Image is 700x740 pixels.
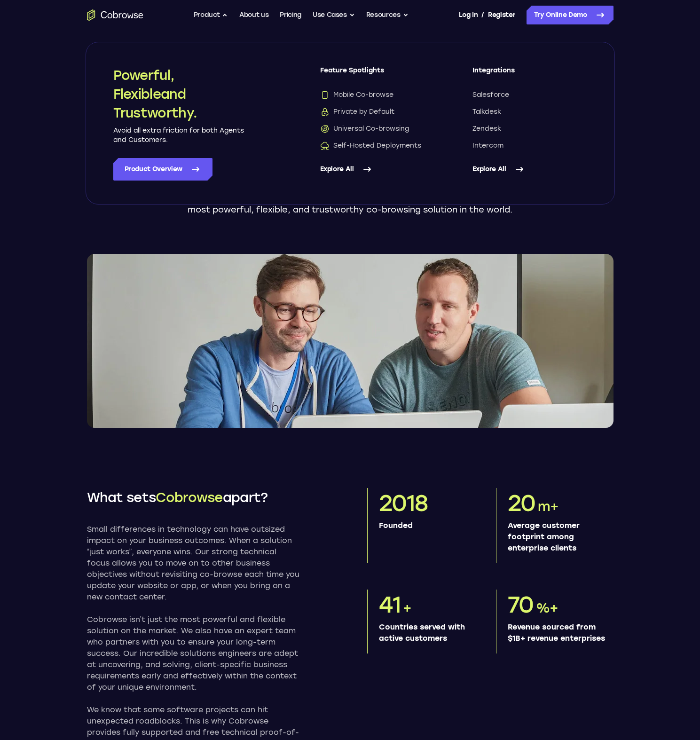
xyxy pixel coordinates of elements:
a: Register [488,6,515,24]
a: Go to the home page [87,9,143,21]
p: Avoid all extra friction for both Agents and Customers. [113,126,245,145]
p: Cobrowse isn’t just the most powerful and flexible solution on the market. We also have an expert... [87,614,299,693]
span: 2018 [379,489,428,517]
a: Explore All [472,158,587,181]
span: Private by Default [320,107,394,117]
span: Self-Hosted Deployments [320,141,421,150]
a: Pricing [280,6,301,24]
button: Use Cases [313,6,355,24]
span: Cobrowse [156,489,222,505]
p: Founded [379,520,477,531]
a: Try Online Demo [527,6,613,24]
span: 41 [379,591,401,618]
button: Product [194,6,228,24]
a: Intercom [472,141,587,150]
button: Resources [366,6,409,24]
a: Talkdesk [472,107,587,117]
a: Log In [459,6,478,24]
span: / [481,9,484,21]
img: Private by Default [320,107,330,117]
span: Intercom [472,141,503,150]
p: Average customer footprint among enterprise clients [508,520,606,554]
a: Salesforce [472,90,587,100]
img: Two Cobrowse software developers, João and Ross, working on their computers [87,254,613,428]
p: Revenue sourced from $1B+ revenue enterprises [508,622,606,644]
span: Zendesk [472,124,501,134]
a: Zendesk [472,124,587,134]
a: Explore All [320,158,435,181]
a: Mobile Co-browseMobile Co-browse [320,90,435,100]
img: Universal Co-browsing [320,124,330,134]
h2: Powerful, Flexible and Trustworthy. [113,66,245,122]
span: Salesforce [472,90,509,100]
span: %+ [536,600,558,616]
a: About us [239,6,268,24]
span: 70 [508,591,534,618]
span: 20 [508,489,536,517]
img: Mobile Co-browse [320,90,330,100]
a: Self-Hosted DeploymentsSelf-Hosted Deployments [320,141,435,150]
a: Universal Co-browsingUniversal Co-browsing [320,124,435,134]
p: Countries served with active customers [379,622,477,644]
a: Private by DefaultPrivate by Default [320,107,435,117]
span: Feature Spotlights [320,66,435,83]
span: m+ [538,498,559,514]
span: Talkdesk [472,107,501,117]
h2: What sets apart? [87,488,299,507]
span: Mobile Co-browse [320,90,393,100]
span: Integrations [472,66,587,83]
span: + [403,600,411,616]
span: Universal Co-browsing [320,124,409,134]
p: Small differences in technology can have outsized impact on your business outcomes. When a soluti... [87,524,299,603]
img: Self-Hosted Deployments [320,141,330,150]
a: Product Overview [113,158,212,181]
